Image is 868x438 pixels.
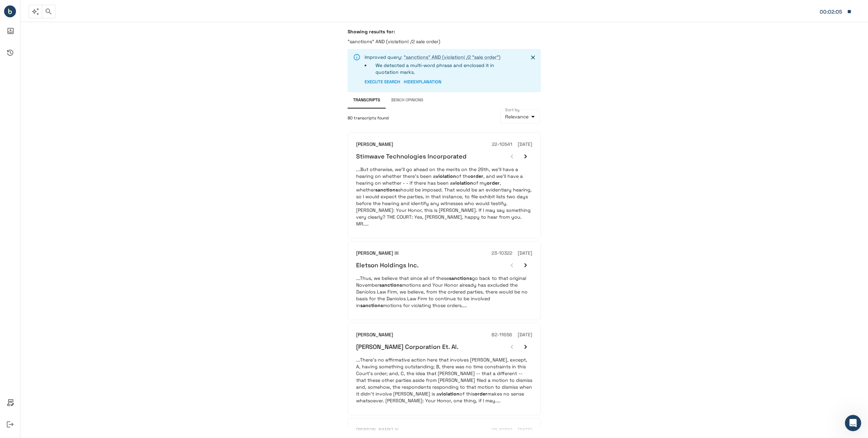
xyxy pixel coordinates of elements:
em: sanctions [375,187,398,193]
button: HIDEEXPLANATION [404,77,441,87]
em: sanctions [379,282,402,288]
div: Matter: 109601.001 [820,7,844,16]
p: "sanctions" AND (violation! /2 sale order) [348,38,541,45]
h6: Eletson Holdings Inc. [356,261,419,269]
button: Bench Opinions [386,92,429,108]
p: ...There's no affirmative action here that involves [PERSON_NAME], except, A, having something ou... [356,356,532,404]
h6: [DATE] [518,250,532,257]
button: Transcripts [348,92,386,108]
h6: [PERSON_NAME] [356,141,393,148]
p: ...Thus, we believe that since all of these go back to that original November motions and Your Ho... [356,275,532,309]
p: ...But otherwise, we'll go ahead on the merits on the 29th, we'll have a hearing on whether there... [356,166,532,227]
h6: 22-10541 [492,141,512,148]
h6: [PERSON_NAME] III [356,426,399,434]
em: violation [436,173,456,179]
em: violation [439,391,460,397]
h6: [DATE] [518,141,532,148]
button: EXECUTE SEARCH [365,77,400,87]
div: Relevance [500,110,539,123]
h6: 82-11656 [491,331,512,339]
em: violation [453,180,473,186]
li: We detected a multi-word phrase and enclosed it in quotation marks. [370,61,522,77]
em: sanctions [449,275,472,281]
span: 80 transcripts found [348,115,389,122]
a: "sanctions" AND (violation! /2 "sale order") [404,54,500,60]
iframe: Intercom live chat [845,415,861,431]
button: Close [528,52,538,63]
em: sanctions [360,302,383,308]
h6: [PERSON_NAME] [356,331,393,339]
label: Sort by [505,107,520,113]
em: order [487,180,500,186]
h6: [PERSON_NAME] Corporation Et. Al. [356,343,458,351]
button: Matter: 109601.001 [816,4,855,19]
p: Improved query: [365,54,522,61]
h6: [PERSON_NAME] III [356,250,399,257]
h6: [DATE] [518,426,532,434]
h6: Showing results for: [348,29,541,35]
h6: 23-10322 [491,426,512,434]
em: order [474,391,487,397]
h6: 23-10322 [491,250,512,257]
em: order [470,173,483,179]
h6: [DATE] [518,331,532,339]
h6: Stimwave Technologies Incorporated [356,152,467,160]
